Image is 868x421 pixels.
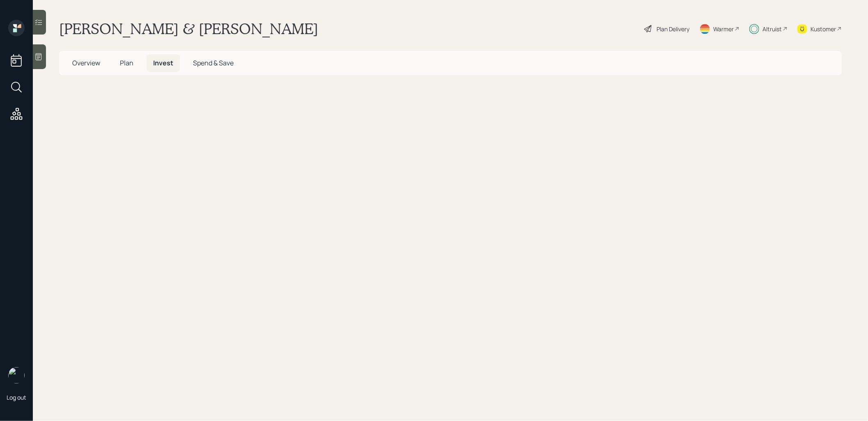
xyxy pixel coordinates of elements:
span: Plan [120,58,133,67]
span: Overview [72,58,100,67]
div: Log out [7,393,26,401]
div: Altruist [762,25,782,33]
div: Kustomer [811,25,836,33]
div: Warmer [713,25,734,33]
img: treva-nostdahl-headshot.png [8,367,25,384]
span: Invest [153,58,173,67]
span: Spend & Save [193,58,234,67]
h1: [PERSON_NAME] & [PERSON_NAME] [59,20,318,38]
div: Plan Delivery [657,25,689,33]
